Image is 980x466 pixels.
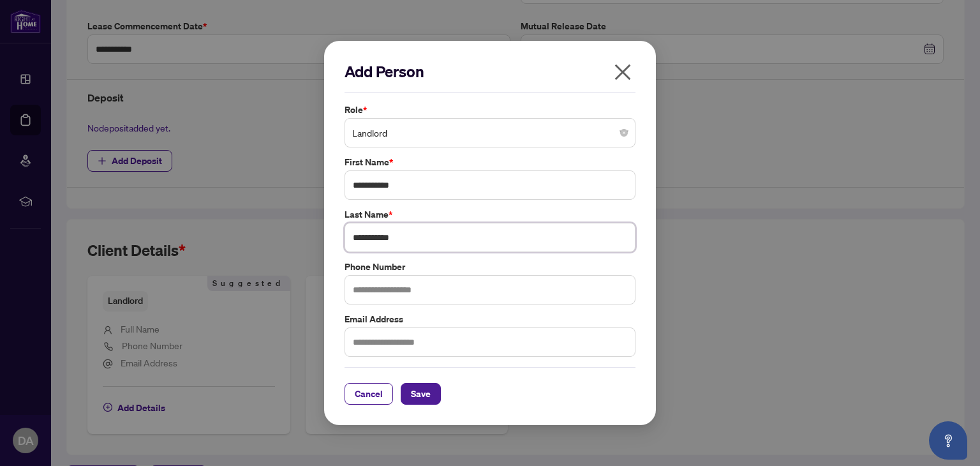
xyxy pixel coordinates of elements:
h2: Add Person [345,61,635,82]
span: close [612,62,633,82]
label: Last Name [345,207,635,222]
span: close-circle [620,129,628,137]
button: Open asap [929,421,967,460]
span: Cancel [355,384,383,404]
button: Save [401,383,441,405]
button: Cancel [345,383,393,405]
label: Email Address [345,312,635,326]
span: Landlord [352,121,628,145]
label: Role [345,103,635,117]
span: Save [411,384,431,404]
label: First Name [345,155,635,169]
label: Phone Number [345,260,635,274]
